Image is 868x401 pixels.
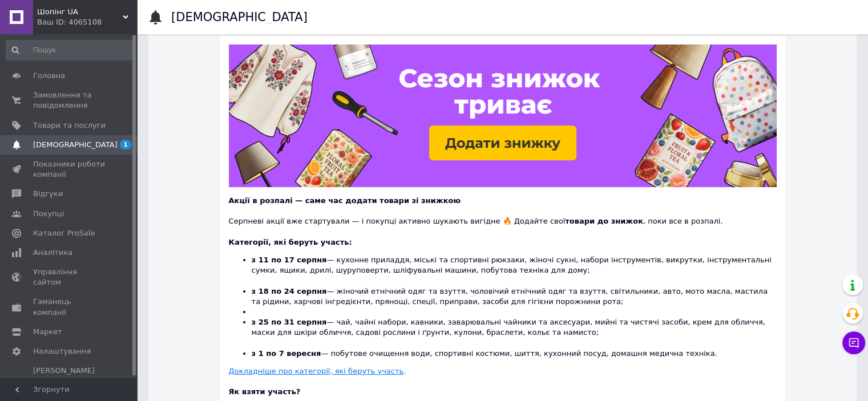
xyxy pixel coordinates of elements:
[33,228,95,238] span: Каталог ProSale
[33,159,106,180] span: Показники роботи компанії
[33,248,72,258] span: Аналітика
[33,297,106,317] span: Гаманець компанії
[252,318,327,326] b: з 25 по 31 серпня
[252,349,777,359] li: — побутове очищення води, спортивні костюми, шиття, кухонний посуд, домашня медична техніка.
[33,327,62,337] span: Маркет
[229,196,461,205] b: Акції в розпалі — саме час додати товари зі знижкою
[33,71,65,81] span: Головна
[229,387,301,396] b: Як взяти участь?
[33,267,106,287] span: Управління сайтом
[120,140,131,149] span: 1
[33,189,63,199] span: Відгуки
[252,256,327,264] b: з 11 по 17 серпня
[229,367,406,375] a: Докладніше про категорії, які беруть участь.
[33,140,118,150] span: [DEMOGRAPHIC_DATA]
[252,287,327,295] b: з 18 по 24 серпня
[252,317,777,349] li: — чай, чайні набори, кавники, заварювальні чайники та аксесуари, мийні та чистячі засоби, крем дл...
[6,40,135,60] input: Пошук
[565,217,643,225] b: товари до знижок
[33,209,64,219] span: Покупці
[33,120,106,131] span: Товари та послуги
[33,346,91,357] span: Налаштування
[37,17,137,27] div: Ваш ID: 4065108
[229,238,352,246] b: Категорії, які беруть участь:
[171,10,308,24] h1: [DEMOGRAPHIC_DATA]
[229,367,404,375] u: Докладніше про категорії, які беруть участь
[252,255,777,286] li: — кухонне приладдя, міські та спортивні рюкзаки, жіночі сукні, набори інструментів, викрутки, інс...
[33,90,106,111] span: Замовлення та повідомлення
[252,349,321,358] b: з 1 по 7 вересня
[229,206,777,226] div: Серпневі акції вже стартували — і покупці активно шукають вигідне 🔥 Додайте свої , поки все в роз...
[842,331,865,354] button: Чат з покупцем
[37,7,123,17] span: Шопінг UA
[252,286,777,307] li: — жіночий етнічний одяг та взуття, чоловічий етнічний одяг та взуття, світильники, авто, мото мас...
